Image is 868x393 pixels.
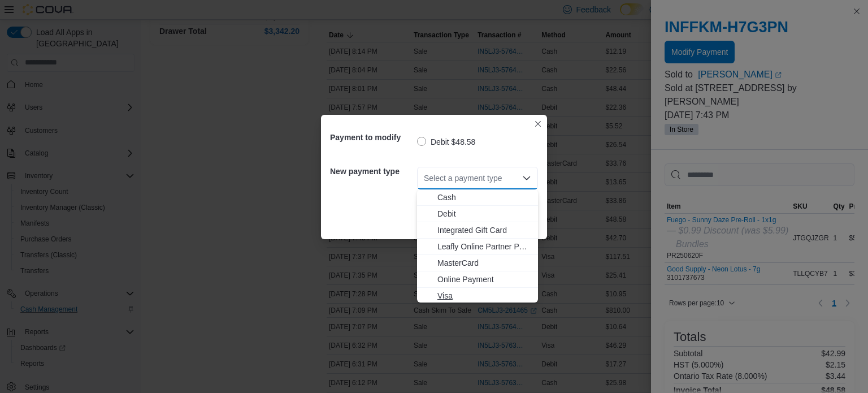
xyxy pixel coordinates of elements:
input: Accessible screen reader label [424,171,425,185]
span: Online Payment [437,274,531,285]
span: Leafly Online Partner Payment [437,241,531,252]
button: Integrated Gift Card [417,222,538,239]
button: Visa [417,288,538,304]
button: Closes this modal window [531,117,545,131]
span: Debit [437,208,531,219]
label: Debit $48.58 [417,135,475,149]
span: Integrated Gift Card [437,224,531,236]
button: Online Payment [417,271,538,288]
button: MasterCard [417,255,538,271]
button: Debit [417,206,538,222]
h5: New payment type [330,160,415,183]
span: Cash [437,192,531,203]
span: Visa [437,290,531,301]
button: Close list of options [522,174,531,183]
button: Cash [417,189,538,206]
button: Leafly Online Partner Payment [417,239,538,255]
h5: Payment to modify [330,126,415,149]
span: MasterCard [437,257,531,269]
div: Choose from the following options [417,189,538,304]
